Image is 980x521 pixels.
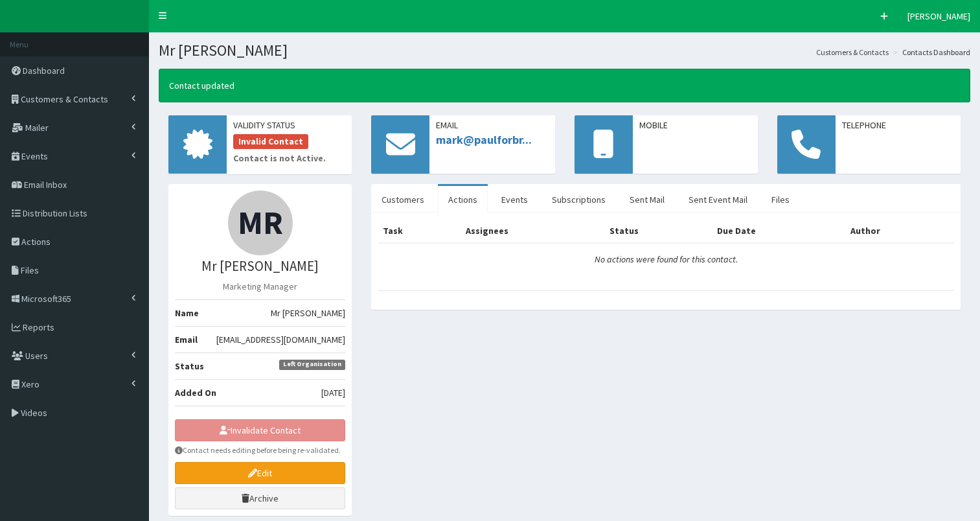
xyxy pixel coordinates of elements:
span: Invalid Contact [233,134,308,150]
span: Distribution Lists [23,207,87,219]
span: Email [436,119,548,132]
small: Contact needs editing before being re-validated. [175,445,345,456]
span: [DATE] [321,386,345,399]
p: Marketing Manager [175,280,345,293]
div: Contact updated [159,69,970,102]
b: Added On [175,387,216,399]
a: Files [761,186,800,213]
span: MR [238,202,283,243]
a: Events [491,186,538,213]
span: Xero [21,378,40,390]
b: Status [175,360,204,372]
span: Actions [21,236,51,248]
span: [PERSON_NAME] [907,10,970,22]
th: Task [378,219,460,243]
b: Email [175,334,198,345]
th: Due Date [712,219,845,243]
span: Validity Status [233,119,345,132]
b: Name [175,307,199,319]
a: Actions [438,186,488,213]
a: Customers [371,186,435,213]
span: Telephone [842,119,954,132]
span: Events [21,150,48,162]
th: Status [604,219,711,243]
span: Dashboard [23,65,65,76]
span: Email Inbox [24,179,67,191]
a: Edit [175,462,345,484]
span: Users [25,350,48,362]
span: Mailer [25,122,49,133]
h3: Mr [PERSON_NAME] [175,259,345,273]
span: Customers & Contacts [21,93,108,105]
small: Contact is not Active. [233,152,345,165]
i: No actions were found for this contact. [595,253,738,265]
a: Subscriptions [541,186,616,213]
a: Customers & Contacts [816,47,889,58]
a: Archive [175,487,345,509]
li: Contacts Dashboard [890,47,970,58]
span: Videos [21,407,47,419]
h1: Mr [PERSON_NAME] [159,42,970,59]
a: Sent Event Mail [678,186,758,213]
span: Files [21,264,39,276]
span: Microsoft365 [21,293,71,305]
span: Mr [PERSON_NAME] [271,307,345,319]
a: mark@paulforbr... [436,132,532,147]
a: Sent Mail [619,186,675,213]
span: [EMAIL_ADDRESS][DOMAIN_NAME] [216,333,345,346]
span: Left Organisation [279,360,346,370]
span: Reports [23,321,54,333]
th: Assignees [461,219,604,243]
span: Mobile [639,119,751,132]
th: Author [845,219,954,243]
